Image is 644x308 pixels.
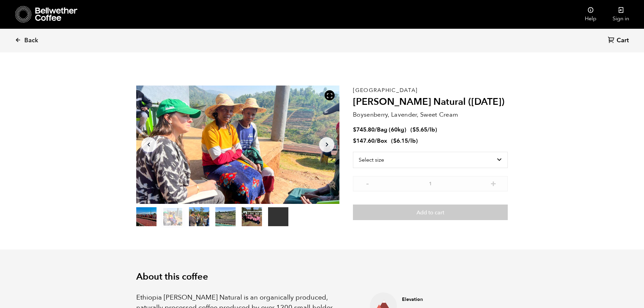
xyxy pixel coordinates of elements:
span: / [375,137,377,145]
span: $ [353,126,356,134]
bdi: 6.15 [393,137,408,145]
a: Cart [608,36,630,45]
span: $ [353,137,356,145]
span: Cart [617,37,629,45]
bdi: 745.80 [353,126,375,134]
span: $ [412,126,416,134]
button: + [489,180,498,186]
button: Add to cart [353,205,508,220]
span: ( ) [391,137,418,145]
bdi: 147.60 [353,137,375,145]
span: Bag (60kg) [377,126,406,134]
span: Back [24,37,38,45]
video: Your browser does not support the video tag. [268,207,288,226]
span: ( ) [410,126,437,134]
h2: [PERSON_NAME] Natural ([DATE]) [353,96,508,108]
span: /lb [427,126,435,134]
h2: About this coffee [136,271,508,282]
bdi: 5.65 [412,126,427,134]
p: Boysenberry, Lavender, Sweet Cream [353,110,508,119]
button: - [363,180,372,186]
h4: Elevation [402,296,477,303]
span: /lb [408,137,416,145]
span: / [375,126,377,134]
span: Box [377,137,387,145]
span: $ [393,137,397,145]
